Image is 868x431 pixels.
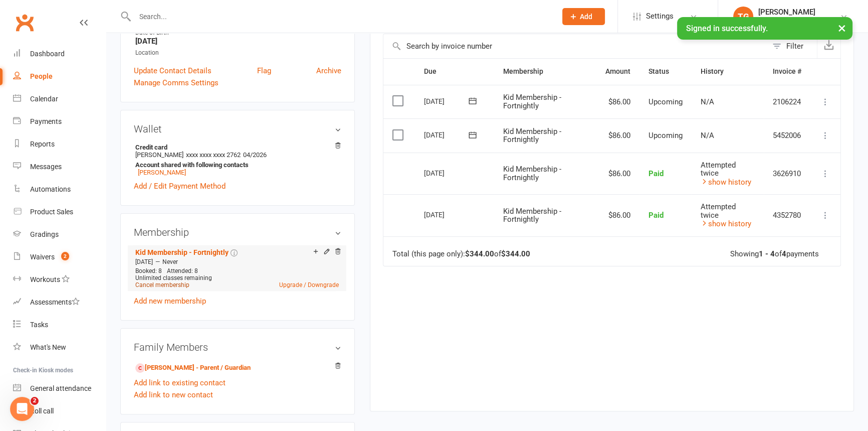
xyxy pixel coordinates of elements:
[639,59,692,84] th: Status
[134,342,341,353] h3: Family Members
[30,230,59,238] div: Gradings
[648,211,664,220] span: Paid
[730,250,819,258] div: Showing of payments
[30,275,60,283] div: Workouts
[424,165,470,181] div: [DATE]
[13,201,106,223] a: Product Sales
[596,59,639,84] th: Amount
[503,207,561,224] span: Kid Membership - Fortnightly
[13,43,106,65] a: Dashboard
[316,65,341,77] a: Archive
[13,291,106,314] a: Assessments
[135,143,336,151] strong: Credit card
[12,10,37,35] a: Clubworx
[596,194,639,236] td: $86.00
[562,8,605,25] button: Add
[782,249,786,258] strong: 4
[767,34,817,58] button: Filter
[30,163,62,171] div: Messages
[30,298,80,306] div: Assessments
[701,202,736,220] span: Attempted twice
[61,252,69,260] span: 2
[424,207,470,222] div: [DATE]
[646,5,674,28] span: Settings
[596,153,639,195] td: $86.00
[465,249,494,258] strong: $344.00
[701,97,714,106] span: N/A
[10,397,34,421] iframe: Intercom live chat
[135,48,341,58] div: Location
[257,65,271,77] a: Flag
[134,227,341,238] h3: Membership
[701,161,736,178] span: Attempted twice
[30,343,66,351] div: What's New
[13,223,106,246] a: Gradings
[701,219,751,228] a: show history
[764,85,810,119] td: 2106224
[392,250,530,258] div: Total (this page only): of
[13,156,106,178] a: Messages
[596,118,639,153] td: $86.00
[580,13,592,21] span: Add
[686,24,768,33] span: Signed in successfully.
[186,151,241,159] span: xxxx xxxx xxxx 2762
[13,246,106,268] a: Waivers 2
[134,297,206,306] a: Add new membership
[701,131,714,140] span: N/A
[13,400,106,422] a: Roll call
[13,268,106,291] a: Workouts
[764,153,810,195] td: 3626910
[30,140,55,148] div: Reports
[648,97,683,106] span: Upcoming
[30,50,65,58] div: Dashboard
[494,59,596,84] th: Membership
[13,314,106,336] a: Tasks
[13,65,106,88] a: People
[135,161,336,169] strong: Account shared with following contacts
[383,34,767,58] input: Search by invoice number
[134,123,341,134] h3: Wallet
[596,85,639,119] td: $86.00
[648,169,664,178] span: Paid
[31,397,39,405] span: 2
[135,281,189,289] a: Cancel membership
[135,248,229,256] a: Kid Membership - Fortnightly
[424,93,470,109] div: [DATE]
[764,194,810,236] td: 4352780
[30,321,48,329] div: Tasks
[733,7,753,27] div: TG
[133,258,341,266] div: —
[134,389,213,401] a: Add link to new contact
[758,17,837,26] div: Grappling Bros Plumpton
[692,59,764,84] th: History
[134,180,226,192] a: Add / Edit Payment Method
[243,151,267,159] span: 04/2026
[167,267,198,274] span: Attended: 8
[30,117,62,125] div: Payments
[758,8,837,17] div: [PERSON_NAME]
[503,93,561,110] span: Kid Membership - Fortnightly
[134,377,226,389] a: Add link to existing contact
[132,10,549,24] input: Search...
[13,110,106,133] a: Payments
[30,72,53,80] div: People
[134,77,219,89] a: Manage Comms Settings
[503,127,561,145] span: Kid Membership - Fortnightly
[501,249,530,258] strong: $344.00
[134,142,341,178] li: [PERSON_NAME]
[764,118,810,153] td: 5452006
[134,65,211,77] a: Update Contact Details
[138,169,186,176] a: [PERSON_NAME]
[30,208,73,216] div: Product Sales
[833,17,851,39] button: ×
[30,185,71,193] div: Automations
[701,178,751,187] a: show history
[135,267,162,274] span: Booked: 8
[759,249,775,258] strong: 1 - 4
[13,178,106,201] a: Automations
[13,133,106,156] a: Reports
[786,40,803,52] div: Filter
[30,253,55,261] div: Waivers
[30,95,58,103] div: Calendar
[13,88,106,110] a: Calendar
